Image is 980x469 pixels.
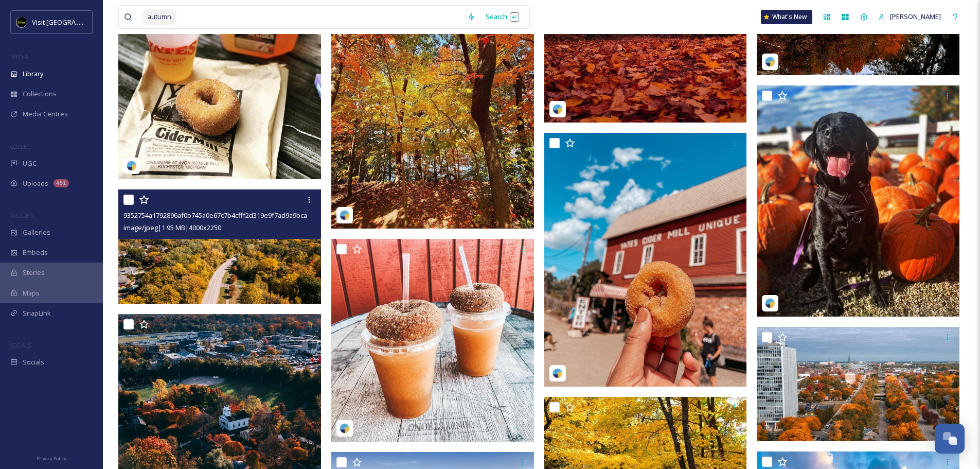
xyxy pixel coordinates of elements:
[10,341,31,349] span: SOCIALS
[544,133,747,387] img: autumnholidays_09052024_1628046.jpg
[331,239,534,442] img: metrodetroiteatsanddrinks_09052024_1628845.jpg
[114,61,173,67] div: Keywords by Traffic
[142,9,176,24] span: autumn
[23,248,48,257] span: Embeds
[37,455,66,462] span: Privacy Policy
[765,298,775,308] img: snapsea-logo.png
[23,179,48,188] span: Uploads
[553,104,563,114] img: snapsea-logo.png
[23,288,40,298] span: Maps
[127,161,137,171] img: snapsea-logo.png
[10,53,28,61] span: MEDIA
[553,368,563,378] img: snapsea-logo.png
[123,223,221,232] span: image/jpeg | 1.95 MB | 4000 x 2250
[37,451,66,464] a: Privacy Policy
[761,10,812,24] a: What's New
[340,423,350,433] img: snapsea-logo.png
[27,27,113,35] div: Domain: [DOMAIN_NAME]
[23,357,44,367] span: Socials
[23,308,51,318] span: SnapLink
[28,60,36,68] img: tab_domain_overview_orange.svg
[32,17,112,27] span: Visit [GEOGRAPHIC_DATA]
[16,27,25,35] img: website_grey.svg
[118,189,321,304] img: 9352754a1792896af0b745a0e67c7b4cfff2d319e9f7ad9a9bca65cdbb984d28.jpg
[39,61,92,67] div: Domain Overview
[16,17,27,27] img: VISIT%20DETROIT%20LOGO%20-%20BLACK%20BACKGROUND.png
[23,268,45,277] span: Stories
[10,143,32,150] span: COLLECT
[123,210,363,220] span: 9352754a1792896af0b745a0e67c7b4cfff2d319e9f7ad9a9bca65cdbb984d28.jpg
[54,179,69,187] div: 451
[23,109,68,119] span: Media Centres
[935,424,965,454] button: Open Chat
[16,16,25,25] img: logo_orange.svg
[102,60,111,68] img: tab_keywords_by_traffic_grey.svg
[29,16,50,25] div: v 4.0.25
[23,89,57,99] span: Collections
[340,210,350,220] img: snapsea-logo.png
[23,228,50,237] span: Galleries
[10,212,34,219] span: WIDGETS
[765,57,775,67] img: snapsea-logo.png
[23,159,37,168] span: UGC
[757,327,959,441] img: 12e6e1db665d9ac601a5eed0c14b0fc1d2ec58ce991b474fe3a7bcf9751fe147.jpg
[757,85,959,317] img: bella_goldberg2022_09052024_1628043.jpg
[23,69,43,79] span: Library
[480,7,524,27] div: Search
[890,12,941,21] span: [PERSON_NAME]
[873,7,946,27] a: [PERSON_NAME]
